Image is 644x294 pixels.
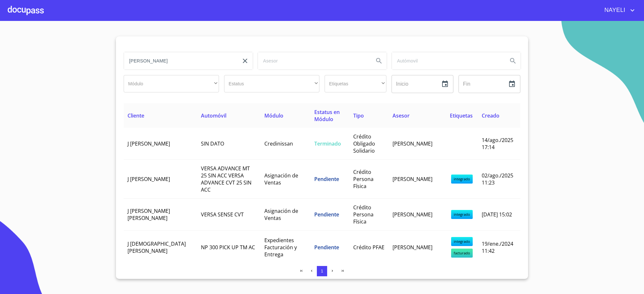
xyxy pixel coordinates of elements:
button: clear input [237,53,253,69]
span: Automóvil [201,112,226,119]
span: Pendiente [314,211,339,218]
span: Expedientes Facturación y Entrega [264,237,297,258]
span: J [DEMOGRAPHIC_DATA][PERSON_NAME] [128,240,186,254]
span: NP 300 PICK UP TM AC [201,244,255,251]
span: Asignación de Ventas [264,172,298,186]
span: 14/ago./2025 17:14 [482,137,513,151]
span: Pendiente [314,244,339,251]
button: account of current user [600,5,636,15]
span: Cliente [128,112,144,119]
span: NAYELI [600,5,629,15]
input: search [258,52,369,70]
span: Asignación de Ventas [264,207,298,222]
span: Creado [482,112,499,119]
span: 1 [321,269,323,273]
input: search [124,52,235,70]
span: Módulo [264,112,283,119]
span: Pendiente [314,175,339,183]
span: VERSA SENSE CVT [201,211,244,218]
span: J [PERSON_NAME] [128,140,170,147]
span: 19/ene./2024 11:42 [482,240,513,254]
div: ​ [224,75,319,92]
span: Etiquetas [450,112,473,119]
span: facturado [451,249,473,258]
span: [PERSON_NAME] [393,211,432,218]
span: 02/ago./2025 11:23 [482,172,513,186]
span: J [PERSON_NAME] [128,175,170,183]
div: ​ [325,75,386,92]
button: Search [371,53,387,69]
span: Asesor [393,112,410,119]
button: Search [505,53,521,69]
span: [DATE] 15:02 [482,211,512,218]
span: Terminado [314,140,341,147]
span: SIN DATO [201,140,224,147]
span: [PERSON_NAME] [393,175,432,183]
span: Crédito Persona Física [353,168,374,190]
span: VERSA ADVANCE MT 25 SIN ACC VERSA ADVANCE CVT 25 SIN ACC [201,165,251,193]
span: J [PERSON_NAME] [PERSON_NAME] [128,207,170,222]
button: 1 [317,266,327,276]
span: integrado [451,175,473,184]
span: [PERSON_NAME] [393,244,432,251]
span: Tipo [353,112,364,119]
span: Crédito Obligado Solidario [353,133,375,154]
span: Estatus en Módulo [314,109,340,123]
span: integrado [451,210,473,219]
span: [PERSON_NAME] [393,140,432,147]
div: ​ [124,75,219,92]
span: integrado [451,237,473,246]
span: Crédito PFAE [353,244,384,251]
span: Crédito Persona Física [353,204,374,225]
input: search [392,52,503,70]
span: Credinissan [264,140,293,147]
